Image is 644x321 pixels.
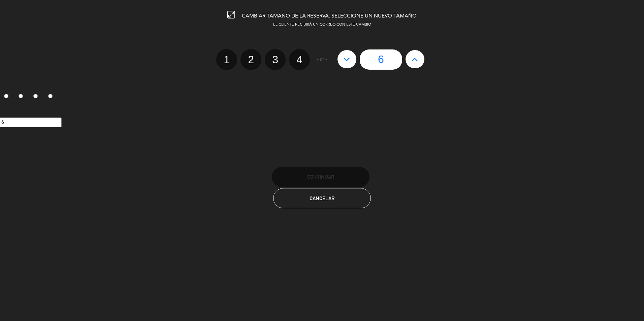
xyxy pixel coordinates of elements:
[273,23,371,27] span: EL CLIENTE RECIBIRÁ UN CORREO CON ESTE CAMBIO
[310,195,334,201] span: Cancelar
[317,56,327,63] span: - or -
[265,49,286,70] label: 3
[216,49,237,70] label: 1
[289,49,310,70] label: 4
[242,13,417,19] span: CAMBIAR TAMAÑO DE LA RESERVA. SELECCIONE UN NUEVO TAMAÑO
[240,49,261,70] label: 2
[15,91,30,103] label: 2
[44,91,59,103] label: 4
[307,174,334,180] span: Continuar
[30,91,44,103] label: 3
